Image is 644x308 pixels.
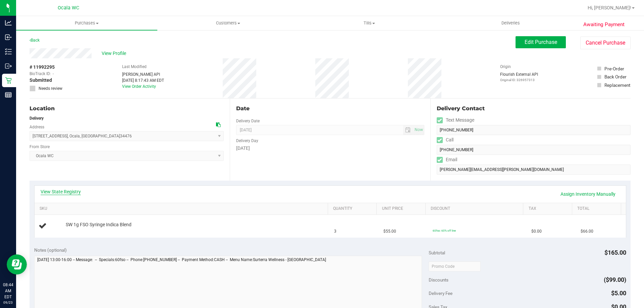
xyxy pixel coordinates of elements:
button: Edit Purchase [516,36,566,48]
span: Submitted [30,77,52,84]
a: View State Registry [41,188,81,195]
inline-svg: Retail [5,77,12,84]
span: Delivery Fee [429,291,452,296]
span: Needs review [39,85,62,91]
div: Flourish External API [500,71,538,82]
span: $0.00 [531,228,542,235]
span: Notes (optional) [34,247,67,253]
a: Deliveries [440,16,581,30]
label: Call [437,135,453,145]
label: Delivery Date [236,118,260,124]
span: View Profile [102,50,128,57]
span: Ocala WC [58,5,79,11]
label: Origin [500,64,511,70]
div: Pre-Order [604,65,624,72]
inline-svg: Inventory [5,48,12,55]
a: Tax [529,206,570,211]
iframe: Resource center [7,254,27,274]
label: Delivery Day [236,138,258,144]
inline-svg: Outbound [5,63,12,69]
inline-svg: Reports [5,91,12,98]
div: [DATE] [236,145,424,152]
div: [DATE] 8:17:43 AM EDT [122,77,164,83]
span: $66.00 [581,228,593,235]
p: 08:44 AM EDT [3,282,13,300]
a: Assign Inventory Manually [556,188,620,200]
a: Quantity [333,206,374,211]
span: Deliveries [492,20,529,26]
span: Hi, [PERSON_NAME]! [588,5,631,10]
span: Tills [299,20,439,26]
span: Awaiting Payment [583,21,625,28]
label: Last Modified [122,64,147,70]
inline-svg: Inbound [5,34,12,41]
a: Tills [299,16,440,30]
a: Purchases [16,16,157,30]
span: 60fso: 60% off line [433,229,456,232]
div: Location [30,105,224,113]
inline-svg: Analytics [5,19,12,26]
span: Discounts [429,274,448,286]
input: Format: (999) 999-9999 [437,125,631,135]
a: Back [30,38,40,43]
span: 3 [334,228,336,235]
a: View Order Activity [122,84,156,89]
div: Copy address to clipboard [216,121,221,128]
input: Promo Code [429,261,481,271]
span: ($99.00) [604,276,626,283]
p: Original ID: 326957313 [500,77,538,82]
span: $5.00 [611,290,626,297]
span: $165.00 [604,249,626,256]
span: SW 1g FSO Syringe Indica Blend [66,222,131,228]
a: Unit Price [382,206,423,211]
span: Purchases [16,20,157,26]
a: Discount [431,206,521,211]
input: Format: (999) 999-9999 [437,145,631,155]
a: Total [577,206,618,211]
div: [PERSON_NAME] API [122,71,164,77]
span: - [53,71,54,77]
div: Replacement [604,82,630,88]
span: BioTrack ID: [30,71,51,77]
label: From Store [30,144,50,150]
div: Delivery Contact [437,105,631,113]
div: Back Order [604,73,627,80]
label: Address [30,124,44,130]
div: Date [236,105,424,113]
span: $55.00 [383,228,396,235]
p: 09/23 [3,300,13,305]
strong: Delivery [30,116,44,121]
span: Subtotal [429,250,445,255]
span: Customers [158,20,298,26]
span: Edit Purchase [525,39,557,45]
button: Cancel Purchase [580,37,631,49]
label: Text Message [437,115,474,125]
label: Email [437,155,457,165]
span: # 11992295 [30,64,55,71]
a: Customers [157,16,299,30]
a: SKU [40,206,325,211]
